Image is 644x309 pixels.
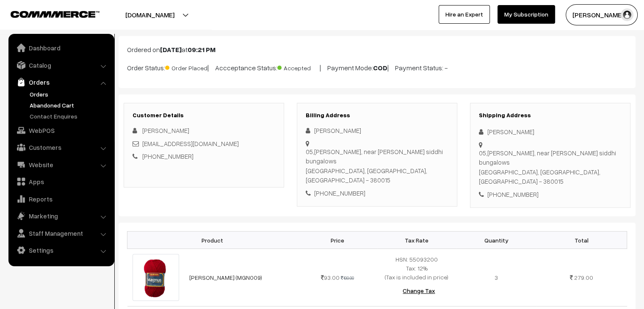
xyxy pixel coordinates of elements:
div: [PHONE_NUMBER] [306,188,448,198]
span: Accepted [277,61,320,72]
th: Total [536,232,627,249]
a: Orders [11,74,111,90]
h3: Billing Address [306,112,448,119]
th: Price [298,232,377,249]
a: Website [11,157,111,172]
a: Hire an Expert [439,5,490,24]
button: [PERSON_NAME]… [566,4,638,25]
img: COMMMERCE [11,11,100,17]
h3: Shipping Address [479,112,622,119]
img: tab_keywords_by_traffic_grey.svg [84,49,91,56]
span: [PERSON_NAME] [142,127,189,134]
a: My Subscription [498,5,555,24]
div: v 4.0.25 [24,14,41,20]
a: Customers [11,140,111,155]
span: 93.00 [321,274,340,281]
a: [EMAIL_ADDRESS][DOMAIN_NAME] [142,140,239,147]
img: website_grey.svg [14,22,20,29]
h3: Customer Details [133,112,275,119]
div: [PHONE_NUMBER] [479,190,622,199]
a: Orders [28,90,111,99]
span: 279.00 [574,274,593,281]
a: [PHONE_NUMBER] [142,152,193,160]
a: Contact Enquires [28,112,111,121]
img: tab_domain_overview_orange.svg [23,49,30,56]
div: Domain Overview [32,50,76,55]
span: Order Placed [165,61,207,72]
a: Abandoned Cart [28,101,111,110]
img: logo_orange.svg [14,14,20,20]
a: Settings [11,243,111,258]
th: Tax Rate [377,232,456,249]
b: COD [373,63,387,72]
div: Keywords by Traffic [94,50,143,55]
div: [PERSON_NAME] [479,127,622,137]
b: [DATE] [160,45,182,54]
th: Product [127,232,298,249]
a: Catalog [11,58,111,73]
div: Domain: [DOMAIN_NAME] [22,22,93,29]
button: [DOMAIN_NAME] [96,4,204,25]
span: HSN: 55093200 Tax: 12% (Tax is included in price) [385,256,448,281]
a: Staff Management [11,226,111,241]
a: WebPOS [11,123,111,138]
img: 9-1.jpg [133,254,179,301]
b: 09:21 PM [188,45,216,54]
button: Change Tax [396,281,442,300]
th: Quantity [456,232,536,249]
a: Marketing [11,208,111,223]
div: [PERSON_NAME] [306,126,448,135]
a: Reports [11,191,111,207]
p: Order Status: | Accceptance Status: | Payment Mode: | Payment Status: - [127,61,627,73]
img: user [621,8,633,21]
p: Ordered on at [127,44,627,55]
span: 3 [495,274,498,281]
a: Dashboard [11,40,111,55]
div: 05,[PERSON_NAME], near [PERSON_NAME] siddhi bungalows [GEOGRAPHIC_DATA], [GEOGRAPHIC_DATA], [GEOG... [306,147,448,185]
strike: 100.00 [341,275,354,281]
div: 05,[PERSON_NAME], near [PERSON_NAME] siddhi bungalows [GEOGRAPHIC_DATA], [GEOGRAPHIC_DATA], [GEOG... [479,148,622,186]
a: Apps [11,174,111,189]
a: COMMMERCE [11,8,85,19]
a: [PERSON_NAME] (MGN009) [189,274,262,281]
